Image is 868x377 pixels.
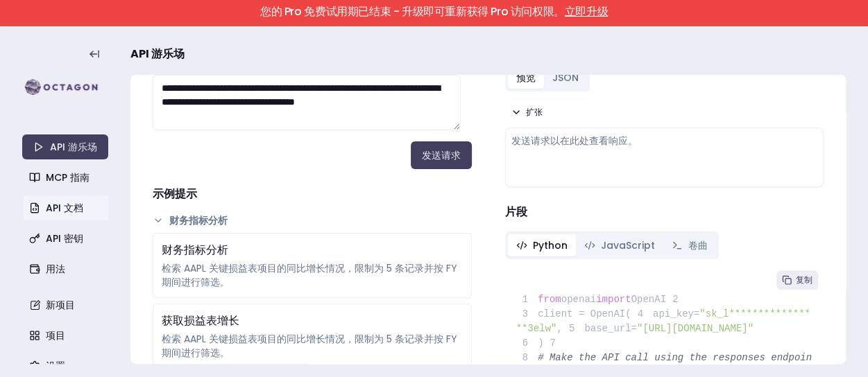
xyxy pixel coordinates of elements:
[46,231,83,245] font: API 密钥
[162,261,457,289] font: 检索 AAPL 关键损益表项目的同比增长情况，限制为 5 条记录并按 FY 期间进行筛选。
[516,337,544,349] span: )
[46,298,75,312] font: 新项目
[543,336,565,351] span: 7
[526,106,543,118] font: 扩张
[601,238,655,252] font: JavaScript
[24,195,110,220] a: API 文档
[596,294,631,305] span: import
[46,262,65,276] font: 用法
[533,238,568,252] font: Python
[411,141,472,169] button: 发送请求
[422,148,461,162] font: 发送请求
[50,140,97,154] font: API 游乐场
[162,313,239,328] font: 获取损益表增长
[796,274,812,286] font: 复制
[169,213,228,227] font: 财务指标分析
[516,351,538,365] span: 8
[24,323,110,348] a: 项目
[162,332,457,360] font: 检索 AAPL 关键损益表项目的同比增长情况，限制为 5 条记录并按 FY 期间进行筛选。
[505,204,527,220] font: 片段
[24,256,110,281] a: 用法
[46,201,83,215] font: API 文档
[22,134,108,159] a: API 游乐场
[511,134,638,148] font: 发送请求以在此处查看响应。
[505,103,548,122] button: 扩张
[516,308,631,319] span: client = OpenAI(
[631,294,665,305] span: OpenAI
[653,308,699,319] span: api_key=
[565,3,608,19] a: 立即升级
[162,242,228,258] font: 财务指标分析
[24,165,110,190] a: MCP 指南
[637,323,754,334] span: "[URL][DOMAIN_NAME]"
[552,71,579,85] font: JSON
[22,73,108,101] img: logo-rect-yK7x_WSZ.svg
[556,323,562,334] span: ,
[260,3,565,19] font: 您的 Pro 免费试用期已结束 - 升级即可重新获得 Pro 访问权限。
[584,323,637,334] span: base_url=
[561,294,596,305] span: openai
[688,238,708,252] font: 卷曲
[516,307,538,322] span: 3
[516,71,536,85] font: 预览
[666,292,688,307] span: 2
[46,170,90,184] font: MCP 指南
[153,186,197,202] font: 示例提示
[563,322,585,336] span: 5
[776,270,818,290] button: 复制
[153,213,472,227] button: 财务指标分析
[516,336,538,351] span: 6
[24,292,110,317] a: 新项目
[631,307,653,322] span: 4
[46,328,65,342] font: 项目
[130,46,185,62] font: API 游乐场
[538,294,561,305] span: from
[46,359,65,373] font: 设置
[516,292,538,307] span: 1
[24,226,110,251] a: API 密钥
